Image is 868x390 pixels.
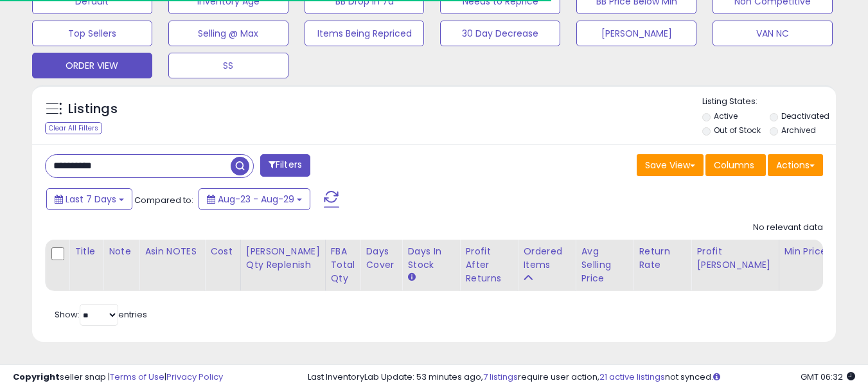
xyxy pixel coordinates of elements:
[599,371,665,383] a: 21 active listings
[109,245,134,258] div: Note
[308,371,855,384] div: Last InventoryLab Update: 53 minutes ago, require user action, not synced.
[134,194,193,206] span: Compared to:
[801,371,855,383] span: 2025-09-6 06:32 GMT
[705,154,766,176] button: Columns
[714,111,738,121] label: Active
[784,245,851,258] div: Min Price
[240,240,325,291] th: Please note that this number is a calculation based on your required days of coverage and your ve...
[168,53,288,78] button: SS
[55,308,147,321] span: Show: entries
[199,188,310,210] button: Aug-23 - Aug-29
[483,371,518,383] a: 7 listings
[714,159,754,172] span: Columns
[781,111,829,121] label: Deactivated
[366,245,396,272] div: Days Cover
[46,188,132,210] button: Last 7 Days
[768,154,823,176] button: Actions
[66,193,116,206] span: Last 7 Days
[45,122,102,134] div: Clear All Filters
[13,371,223,384] div: seller snap | |
[210,245,235,258] div: Cost
[523,245,570,272] div: Ordered Items
[407,272,415,283] small: Days In Stock.
[781,125,816,136] label: Archived
[305,21,425,46] button: Items Being Repriced
[576,21,696,46] button: [PERSON_NAME]
[246,245,320,272] div: [PERSON_NAME] Qty Replenish
[32,21,152,46] button: Top Sellers
[166,371,223,383] a: Privacy Policy
[581,245,628,285] div: Avg Selling Price
[637,154,704,176] button: Save View
[440,21,560,46] button: 30 Day Decrease
[331,245,355,285] div: FBA Total Qty
[639,245,686,272] div: Return Rate
[753,222,823,234] div: No relevant data
[168,21,288,46] button: Selling @ Max
[465,245,512,285] div: Profit After Returns
[714,125,761,136] label: Out of Stock
[145,245,199,258] div: Asin NOTES
[260,154,310,177] button: Filters
[13,371,60,383] strong: Copyright
[68,100,118,118] h5: Listings
[110,371,164,383] a: Terms of Use
[696,245,773,272] div: Profit [PERSON_NAME]
[407,245,454,272] div: Days In Stock
[713,21,833,46] button: VAN NC
[75,245,98,258] div: Title
[702,96,836,108] p: Listing States:
[139,240,205,291] th: CSV column name: cust_attr_1_ Asin NOTES
[32,53,152,78] button: ORDER VIEW
[218,193,294,206] span: Aug-23 - Aug-29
